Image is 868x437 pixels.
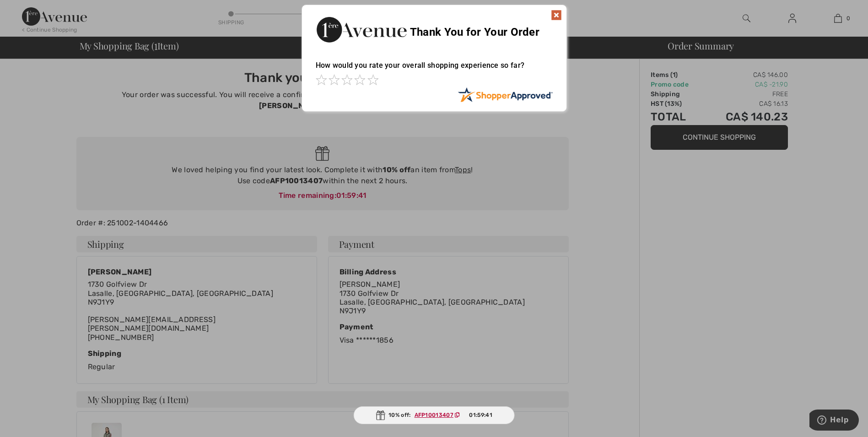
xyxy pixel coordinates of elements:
[415,412,453,418] ins: AFP10013407
[21,6,39,15] span: Help
[469,411,492,419] span: 01:59:41
[376,410,385,420] img: Gift.svg
[551,10,562,21] img: x
[316,52,553,87] div: How would you rate your overall shopping experience so far?
[353,406,515,424] div: 10% off:
[410,26,539,38] span: Thank You for Your Order
[316,14,407,45] img: Thank You for Your Order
